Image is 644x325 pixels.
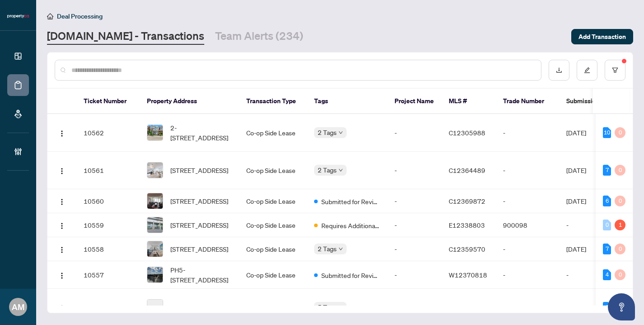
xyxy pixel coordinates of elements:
[338,130,343,135] span: down
[170,220,228,230] span: [STREET_ADDRESS]
[239,89,307,114] th: Transaction Type
[58,246,66,253] img: Logo
[449,303,485,311] span: C11974185
[559,237,636,261] td: [DATE]
[577,60,597,81] button: edit
[318,165,337,175] span: 2 Tags
[615,220,625,230] div: 1
[615,127,625,138] div: 0
[58,130,66,137] img: Logo
[58,272,66,279] img: Logo
[147,193,163,209] img: thumbnail-img
[76,261,140,289] td: 10557
[55,300,69,315] button: Logo
[449,197,485,205] span: C12369872
[615,196,625,206] div: 0
[140,89,239,114] th: Property Address
[147,217,163,233] img: thumbnail-img
[449,166,485,174] span: C12364489
[55,242,69,256] button: Logo
[387,237,442,261] td: -
[603,196,611,206] div: 6
[147,267,163,282] img: thumbnail-img
[584,67,590,73] span: edit
[578,29,626,44] span: Add Transaction
[58,222,66,229] img: Logo
[321,220,380,230] span: Requires Additional Docs
[496,189,559,213] td: -
[76,189,140,213] td: 10560
[608,293,635,320] button: Open asap
[239,114,307,152] td: Co-op Side Lease
[170,165,228,175] span: [STREET_ADDRESS]
[58,198,66,206] img: Logo
[559,261,636,289] td: -
[47,29,204,45] a: [DOMAIN_NAME] - Transactions
[603,244,611,254] div: 7
[559,89,636,114] th: Submission Date
[496,213,559,237] td: 900098
[147,241,163,257] img: thumbnail-img
[615,269,625,280] div: 0
[449,129,485,137] span: C12305988
[559,152,636,189] td: [DATE]
[338,305,343,310] span: down
[449,221,485,229] span: E12338803
[170,196,228,206] span: [STREET_ADDRESS]
[321,270,380,280] span: Submitted for Review
[387,89,442,114] th: Project Name
[496,237,559,261] td: -
[55,163,69,177] button: Logo
[239,213,307,237] td: Co-op Side Lease
[318,302,337,312] span: 5 Tags
[58,305,66,312] img: Logo
[55,268,69,282] button: Logo
[76,152,140,189] td: 10561
[318,244,337,254] span: 2 Tags
[318,127,337,138] span: 2 Tags
[147,162,163,178] img: thumbnail-img
[7,14,29,19] img: logo
[57,12,103,20] span: Deal Processing
[338,168,343,172] span: down
[559,189,636,213] td: [DATE]
[170,123,232,143] span: 2-[STREET_ADDRESS]
[239,237,307,261] td: Co-op Side Lease
[566,96,615,106] span: Submission Date
[76,114,140,152] td: 10562
[239,152,307,189] td: Co-op Side Lease
[387,213,442,237] td: -
[76,237,140,261] td: 10558
[387,114,442,152] td: -
[603,165,611,176] div: 7
[612,67,618,73] span: filter
[170,265,232,285] span: PH5-[STREET_ADDRESS]
[307,89,387,114] th: Tags
[605,60,625,81] button: filter
[549,60,569,81] button: download
[496,152,559,189] td: -
[496,89,559,114] th: Trade Number
[603,302,611,313] div: 3
[449,271,487,279] span: W12370818
[215,29,303,45] a: Team Alerts (234)
[571,29,633,44] button: Add Transaction
[239,189,307,213] td: Co-op Side Lease
[76,89,140,114] th: Ticket Number
[449,245,485,253] span: C12359570
[559,213,636,237] td: -
[170,302,228,312] span: [STREET_ADDRESS]
[55,218,69,232] button: Logo
[387,261,442,289] td: -
[603,269,611,280] div: 4
[321,196,380,206] span: Submitted for Review
[387,152,442,189] td: -
[76,213,140,237] td: 10559
[556,67,562,73] span: download
[47,13,53,19] span: home
[603,220,611,230] div: 0
[55,194,69,208] button: Logo
[58,167,66,175] img: Logo
[55,125,69,140] button: Logo
[12,301,24,313] span: AM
